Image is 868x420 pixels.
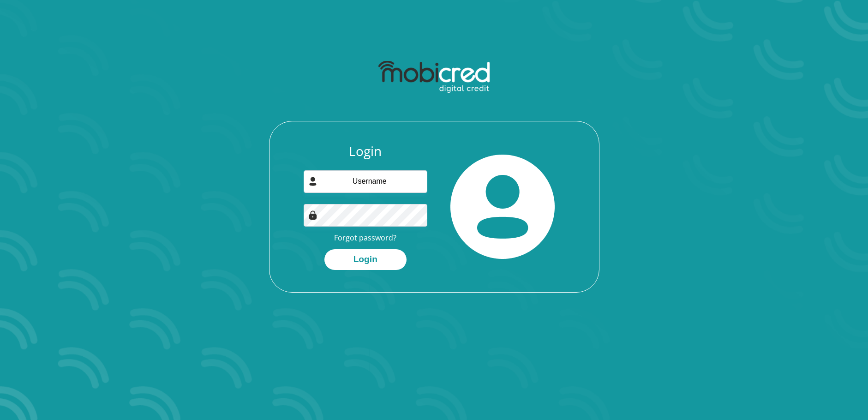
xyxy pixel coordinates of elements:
img: user-icon image [308,177,317,186]
a: Forgot password? [334,233,396,243]
input: Username [304,170,427,193]
img: Image [308,210,317,220]
button: Login [324,249,407,270]
h3: Login [304,144,427,159]
img: mobicred logo [378,61,490,93]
